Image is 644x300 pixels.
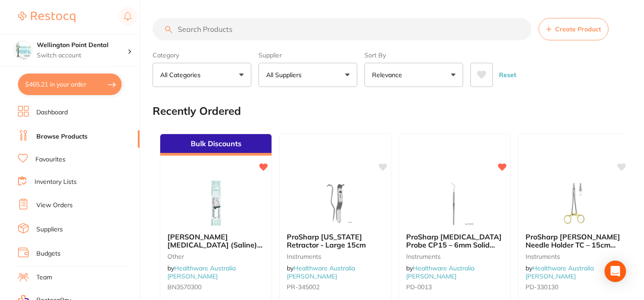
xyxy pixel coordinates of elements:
img: ProSharp Periodontal Probe CP15 – 6mm Solid Handle [425,181,484,226]
h2: Recently Ordered [153,105,241,117]
a: Healthware Australia [PERSON_NAME] [167,264,236,280]
span: by [287,264,355,280]
p: Switch account [37,51,127,60]
small: BN3570300 [167,283,264,291]
a: Healthware Australia [PERSON_NAME] [526,264,594,280]
button: All Suppliers [258,63,357,87]
img: Wellington Point Dental [14,41,32,59]
button: Create Product [539,18,609,40]
button: $465.21 in your order [18,74,122,95]
b: ProSharp Crile-Wood Needle Holder TC – 15cm Straight [526,233,622,249]
label: Category [153,51,251,59]
label: Supplier [258,51,357,59]
img: Restocq Logo [18,12,75,22]
b: ProSharp Periodontal Probe CP15 – 6mm Solid Handle [406,233,503,249]
a: Inventory Lists [35,178,77,187]
b: ProSharp Minnesota Retractor - Large 15cm [287,233,384,249]
small: other [167,253,264,260]
a: Restocq Logo [18,7,75,27]
a: Dashboard [36,108,68,117]
div: Open Intercom Messenger [605,261,626,282]
img: ProSharp Crile-Wood Needle Holder TC – 15cm Straight [545,181,603,226]
a: View Orders [36,201,73,210]
h4: Wellington Point Dental [37,41,127,50]
a: Suppliers [36,225,63,234]
a: Team [36,273,52,282]
a: Favourites [35,155,66,164]
small: PR-345002 [287,283,384,291]
a: Browse Products [36,132,88,141]
a: Budgets [36,249,61,258]
button: Reset [496,63,519,87]
p: All Suppliers [266,70,305,79]
button: Relevance [364,63,463,87]
span: Create Product [555,26,601,33]
small: Instruments [526,253,622,260]
span: by [167,264,236,280]
p: Relevance [372,70,406,79]
small: PD-330130 [526,283,622,291]
b: Braun Sodium Chloride (Saline) 0.9% 30ml Irrigation Ecolav [167,233,264,249]
small: Instruments [406,253,503,260]
img: ProSharp Minnesota Retractor - Large 15cm [306,181,364,226]
span: by [526,264,594,280]
div: Bulk Discounts [160,134,272,156]
a: Healthware Australia [PERSON_NAME] [287,264,355,280]
img: Braun Sodium Chloride (Saline) 0.9% 30ml Irrigation Ecolav [187,181,245,226]
a: Healthware Australia [PERSON_NAME] [406,264,474,280]
label: Sort By [364,51,463,59]
small: PD-0013 [406,283,503,291]
p: All Categories [160,70,204,79]
span: by [406,264,474,280]
button: All Categories [153,63,251,87]
small: Instruments [287,253,384,260]
input: Search Products [153,18,531,40]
